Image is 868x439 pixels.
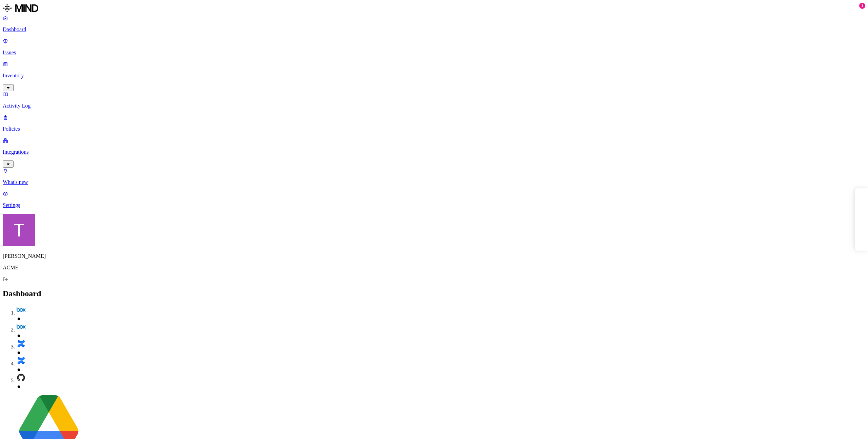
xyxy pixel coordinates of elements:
[3,265,865,271] p: ACME
[3,15,865,33] a: Dashboard
[16,305,26,314] img: box.svg
[3,202,865,208] p: Settings
[3,91,865,109] a: Activity Log
[16,339,26,348] img: confluence.svg
[3,191,865,208] a: Settings
[3,103,865,109] p: Activity Log
[3,179,865,185] p: What's new
[3,3,38,14] img: MIND
[3,137,865,167] a: Integrations
[3,26,865,33] p: Dashboard
[3,214,35,246] img: Tzvi Shir-Vaknin
[859,3,865,9] div: 1
[3,73,865,79] p: Inventory
[16,373,26,382] img: github.svg
[16,322,26,331] img: box.svg
[3,168,865,185] a: What's new
[3,126,865,132] p: Policies
[3,61,865,90] a: Inventory
[3,50,865,56] p: Issues
[16,356,26,365] img: confluence.svg
[3,38,865,56] a: Issues
[3,3,865,15] a: MIND
[3,114,865,132] a: Policies
[3,289,865,298] h2: Dashboard
[3,149,865,155] p: Integrations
